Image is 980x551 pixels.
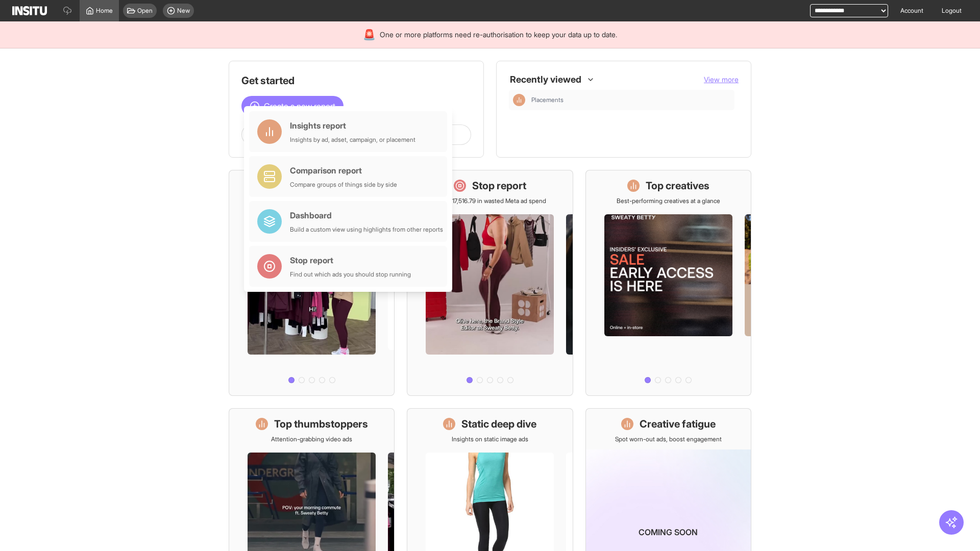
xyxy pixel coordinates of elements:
div: Insights by ad, adset, campaign, or placement [290,136,415,144]
span: New [177,7,190,15]
span: One or more platforms need re-authorisation to keep your data up to date. [380,30,617,40]
span: Create a new report [264,100,335,112]
div: Insights [513,94,525,106]
div: Stop report [290,254,411,266]
a: Top creativesBest-performing creatives at a glance [585,170,751,396]
div: Insights report [290,119,415,132]
div: Dashboard [290,209,443,221]
p: Save £17,516.79 in wasted Meta ad spend [434,197,546,205]
p: Best-performing creatives at a glance [617,197,720,205]
h1: Get started [241,73,471,88]
span: View more [704,75,739,84]
button: View more [704,74,739,85]
img: Logo [12,6,47,15]
a: Stop reportSave £17,516.79 in wasted Meta ad spend [407,170,573,396]
h1: Stop report [472,179,526,193]
h1: Top thumbstoppers [274,417,368,431]
button: Create a new report [241,96,344,116]
div: Find out which ads you should stop running [290,270,411,279]
div: Build a custom view using highlights from other reports [290,226,443,234]
p: Insights on static image ads [452,435,528,443]
h1: Static deep dive [461,417,536,431]
h1: Top creatives [646,179,709,193]
span: Open [137,7,153,15]
span: Placements [531,96,730,104]
a: What's live nowSee all active ads instantly [229,170,395,396]
span: Home [96,7,113,15]
span: Placements [531,96,563,104]
div: Compare groups of things side by side [290,181,397,189]
div: 🚨 [363,28,376,42]
p: Attention-grabbing video ads [271,435,352,443]
div: Comparison report [290,164,397,177]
